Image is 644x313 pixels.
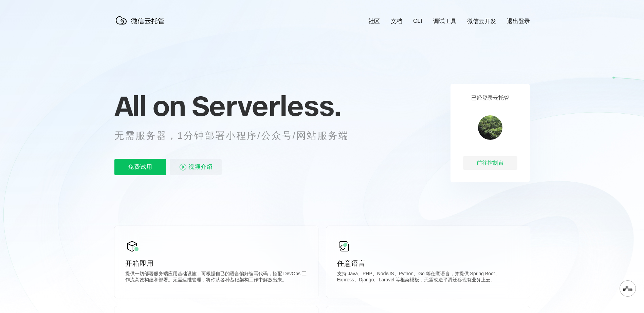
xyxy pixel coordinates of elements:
a: 调试工具 [433,17,456,25]
p: 无需服务器，1分钟部署小程序/公众号/网站服务端 [114,129,362,143]
a: CLI [413,18,422,24]
p: 免费试用 [114,159,166,175]
p: 开箱即用 [125,259,307,268]
span: All on [114,89,185,123]
div: 前往控制台 [463,156,517,170]
img: svg+xml,%3Csvg%20xmlns%3D%22http%3A%2F%2Fwww.w3.org%2F2000%2Fsvg%22%20width%3D%2228%22%20height%3... [623,286,632,291]
img: video_play.svg [179,163,187,171]
p: 已经登录云托管 [471,95,509,102]
p: 支持 Java、PHP、NodeJS、Python、Go 等任意语言，并提供 Spring Boot、Express、Django、Laravel 等框架模板，无需改造平滑迁移现有业务上云。 [337,271,519,284]
a: 文档 [391,17,402,25]
a: 微信云开发 [467,17,496,25]
a: 社区 [368,17,380,25]
p: 任意语言 [337,259,519,268]
img: 微信云托管 [114,14,169,27]
a: 微信云托管 [114,22,169,28]
span: 视频介绍 [188,159,213,175]
span: Serverless. [192,89,341,123]
p: 提供一切部署服务端应用基础设施，可根据自己的语言偏好编写代码，搭配 DevOps 工作流高效构建和部署。无需运维管理，将你从各种基础架构工作中解放出来。 [125,271,307,284]
a: 退出登录 [507,17,530,25]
